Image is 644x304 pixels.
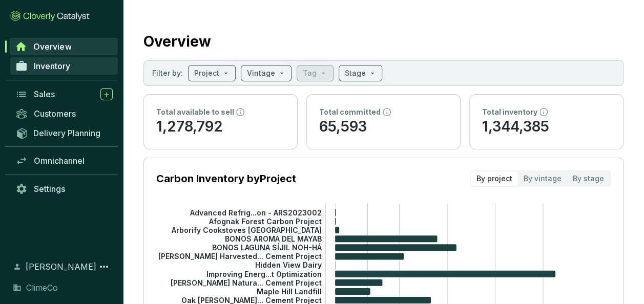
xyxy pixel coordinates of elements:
a: Overview [10,38,118,55]
p: 65,593 [319,117,448,137]
span: [PERSON_NAME] [26,260,96,273]
tspan: Improving Energ...t Optimization [206,269,322,278]
a: Omnichannel [10,152,118,169]
tspan: [PERSON_NAME] Natura... Cement Project [171,278,322,287]
h2: Overview [143,31,211,52]
a: Delivery Planning [10,124,118,141]
span: Delivery Planning [33,128,100,138]
p: 1,344,385 [482,117,611,137]
a: Sales [10,85,118,103]
tspan: [PERSON_NAME] Harvested... Cement Project [158,252,322,260]
tspan: Afognak Forest Carbon Project [209,216,322,225]
tspan: Advanced Refrig...on - ARS2023002 [190,208,322,216]
div: By stage [567,171,610,186]
p: Filter by: [152,68,183,78]
a: Settings [10,180,118,198]
tspan: Hidden View Dairy [255,260,322,269]
p: Tag [303,68,317,78]
span: Inventory [34,61,70,71]
p: Total committed [319,107,381,117]
tspan: Maple Hill Landfill [257,287,322,295]
div: By project [471,171,518,186]
tspan: BONOS AROMA DEL MAYAB [225,234,322,243]
p: Total inventory [482,107,537,117]
span: Overview [33,41,71,52]
a: Inventory [10,57,118,75]
div: By vintage [518,171,567,186]
span: Sales [34,89,55,99]
span: Customers [34,108,76,119]
p: 1,278,792 [156,117,285,137]
tspan: Arborify Cookstoves [GEOGRAPHIC_DATA] [171,226,322,234]
a: Customers [10,105,118,122]
div: segmented control [470,170,611,187]
span: ClimeCo [26,281,58,294]
span: Omnichannel [34,156,85,166]
p: Carbon Inventory by Project [156,171,296,186]
tspan: BONOS LAGUNA SÍJIL NOH-HÁ [212,243,322,252]
p: Total available to sell [156,107,234,117]
span: Settings [34,184,65,194]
